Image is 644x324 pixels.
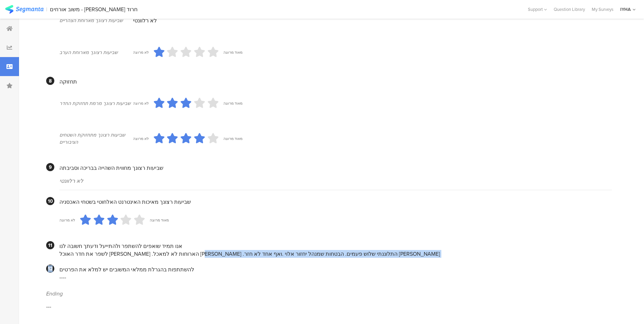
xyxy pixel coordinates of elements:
[550,6,588,13] a: Question Library
[59,100,133,107] div: שביעות רצונך מרמת תחזוקת החדר
[46,197,54,205] div: 10
[133,101,149,106] div: לא מרוצה
[59,266,612,273] div: להשתתפות בהגרלת ממלאי המשובים יש למלא את הפרטים
[46,303,612,310] div: ---
[46,77,54,85] div: 8
[46,290,612,298] div: Ending
[588,6,617,13] a: My Surveys
[150,217,169,223] div: מאוד מרוצה
[59,164,612,172] div: שביעות רצונך מחווית השהייה בבריכה וסביבתה
[133,50,149,55] div: לא מרוצה
[46,5,47,13] div: |
[133,10,612,31] section: לא רלוונטי
[59,242,612,250] div: אנו תמיד שואפים להשתפר ולהתייעל ודעתך חשובה לנו
[528,4,547,15] div: Support
[59,49,133,56] div: שביעות רצונך מארוחת הערב
[223,136,242,141] div: מאוד מרוצה
[59,131,133,146] div: שביעות רצונך מתחזוקת השטחים הציבוריים
[59,273,612,281] div: ----
[59,17,133,24] div: שביעות רצונך מארוחת הצהריים
[46,265,54,273] div: 12
[223,50,242,55] div: מאוד מרוצה
[620,6,631,13] div: IYHA
[46,241,54,249] div: 11
[50,6,137,13] div: משוב אורחים - [PERSON_NAME] חרוד
[59,217,75,223] div: לא מרוצה
[46,163,54,171] div: 9
[59,177,612,185] div: לא רלוונטי
[223,101,242,106] div: מאוד מרוצה
[133,136,149,141] div: לא מרוצה
[5,5,43,14] img: segmanta logo
[59,250,612,258] div: לשפר את חדר האוכל [PERSON_NAME] .הארוחות לא למאכל [PERSON_NAME] .התלוננתי שלוש פעמים. הבטחות שמנה...
[59,198,612,206] div: שביעות רצונך מאיכות האינטרנט האלחוטי בשטחי האכסניה
[59,78,612,86] div: תחזוקה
